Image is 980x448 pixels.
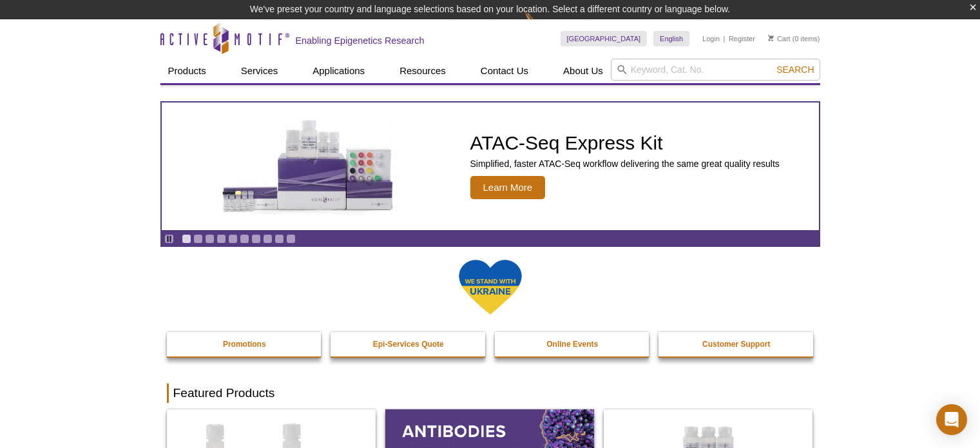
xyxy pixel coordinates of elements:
a: [GEOGRAPHIC_DATA] [561,31,648,46]
article: ATAC-Seq Express Kit [162,102,819,230]
a: Go to slide 6 [240,234,249,244]
a: Customer Support [658,332,814,356]
h2: Enabling Epigenetics Research [296,35,425,46]
img: Change Here [524,10,559,40]
a: Go to slide 7 [251,234,261,244]
a: Go to slide 3 [205,234,215,244]
strong: Customer Support [702,340,770,349]
h2: Featured Products [167,384,814,403]
a: About Us [555,59,611,83]
a: Applications [305,59,372,83]
a: Go to slide 2 [193,234,203,244]
strong: Promotions [223,340,266,349]
div: Open Intercom Messenger [936,404,967,435]
span: Search [776,64,814,75]
img: Your Cart [768,35,774,41]
button: Search [773,64,818,75]
a: English [653,31,689,46]
a: Go to slide 9 [274,234,284,244]
a: Resources [392,59,454,83]
p: Simplified, faster ATAC-Seq workflow delivering the same great quality results [470,158,780,170]
a: ATAC-Seq Express Kit ATAC-Seq Express Kit Simplified, faster ATAC-Seq workflow delivering the sam... [162,102,819,230]
li: | [724,31,725,46]
a: Register [729,34,755,43]
a: Go to slide 4 [216,234,226,244]
a: Go to slide 1 [182,234,191,244]
input: Keyword, Cat. No. [611,59,820,81]
a: Promotions [167,332,323,356]
strong: Epi-Services Quote [373,340,444,349]
a: Online Events [495,332,651,356]
img: ATAC-Seq Express Kit [203,117,416,215]
li: (0 items) [768,31,820,46]
h2: ATAC-Seq Express Kit [470,133,780,153]
a: Epi-Services Quote [331,332,486,356]
a: Go to slide 8 [263,234,273,244]
a: Cart [768,34,791,43]
a: Go to slide 5 [228,234,238,244]
span: Learn More [470,176,546,199]
a: Login [702,34,720,43]
a: Contact Us [473,59,536,83]
a: Toggle autoplay [164,234,174,244]
img: We Stand With Ukraine [458,258,523,316]
a: Products [160,59,214,83]
a: Services [233,59,286,83]
strong: Online Events [546,340,598,349]
a: Go to slide 10 [286,234,296,244]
